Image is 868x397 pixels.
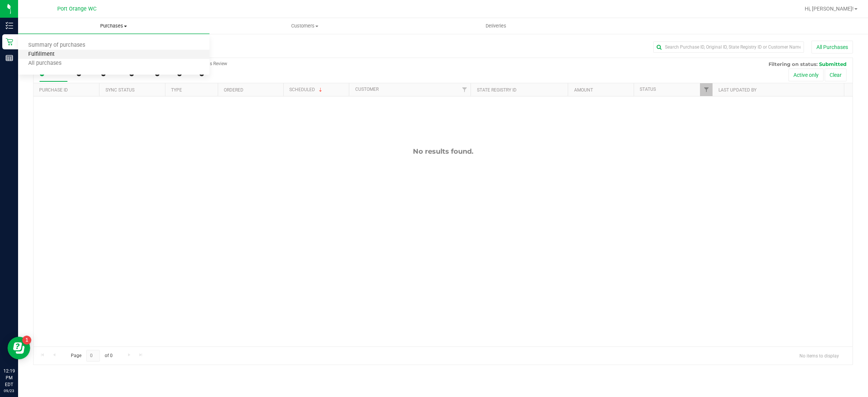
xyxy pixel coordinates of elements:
[640,87,656,92] a: Status
[819,61,847,67] span: Submitted
[171,87,182,93] a: Type
[210,23,400,29] span: Customers
[355,87,379,92] a: Customer
[6,22,13,29] inline-svg: Inventory
[22,336,31,345] iframe: Resource center unread badge
[477,87,517,93] a: State Registry ID
[475,23,517,29] span: Deliveries
[825,69,847,81] button: Clear
[3,368,15,388] p: 12:19 PM EDT
[224,87,243,93] a: Ordered
[653,41,804,53] input: Search Purchase ID, Original ID, State Registry ID or Customer Name...
[6,38,13,46] inline-svg: Retail
[3,388,15,394] p: 09/23
[574,87,593,93] a: Amount
[400,18,592,34] a: Deliveries
[769,61,818,67] span: Filtering on status:
[8,337,30,359] iframe: Resource center
[811,41,853,53] button: All Purchases
[64,350,119,362] span: Page of 0
[6,54,13,62] inline-svg: Reports
[789,69,824,81] button: Active only
[18,42,95,49] span: Summary of purchases
[289,87,324,92] a: Scheduled
[18,18,209,34] a: Purchases Summary of purchases Fulfillment All purchases
[199,69,227,78] div: 0
[105,87,134,93] a: Sync Status
[39,87,68,93] a: Purchase ID
[209,18,401,34] a: Customers
[18,60,72,67] span: All purchases
[805,6,854,12] span: Hi, [PERSON_NAME]!
[700,83,712,96] a: Filter
[34,147,853,156] div: No results found.
[793,350,845,361] span: No items to display
[18,23,209,29] span: Purchases
[458,83,471,96] a: Filter
[57,6,96,12] span: Port Orange WC
[718,87,756,93] a: Last Updated By
[199,61,227,66] div: Needs Review
[18,51,65,58] span: Fulfillment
